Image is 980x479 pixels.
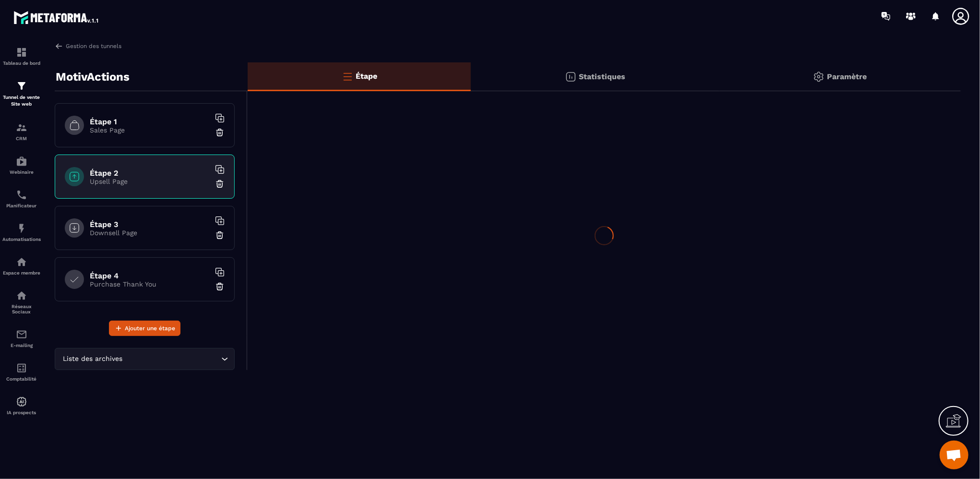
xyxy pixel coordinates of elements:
[2,410,41,415] p: IA prospects
[90,117,210,126] h6: Étape 1
[125,323,175,333] span: Ajouter une étape
[215,282,225,291] img: trash
[579,72,625,81] p: Statistiques
[2,237,41,242] p: Automatisations
[2,73,41,115] a: formationformationTunnel de vente Site web
[16,396,27,407] img: automations
[16,156,27,167] img: automations
[2,355,41,389] a: accountantaccountantComptabilité
[16,256,27,268] img: automations
[2,169,41,175] p: Webinaire
[13,9,100,26] img: logo
[2,322,41,355] a: emailemailE-mailing
[940,441,968,469] div: Ouvrir le chat
[2,343,41,348] p: E-mailing
[2,182,41,216] a: schedulerschedulerPlanificateur
[827,72,867,81] p: Paramètre
[61,354,125,364] span: Liste des archives
[125,354,219,364] input: Search for option
[2,376,41,382] p: Comptabilité
[90,220,210,229] h6: Étape 3
[55,348,235,370] div: Search for option
[55,42,63,50] img: arrow
[16,47,27,58] img: formation
[2,270,41,275] p: Espace membre
[16,122,27,133] img: formation
[565,71,576,83] img: stats.20deebd0.svg
[2,148,41,182] a: automationsautomationsWebinaire
[2,60,41,66] p: Tableau de bord
[2,249,41,283] a: automationsautomationsEspace membre
[215,230,225,240] img: trash
[2,94,41,108] p: Tunnel de vente Site web
[813,71,825,83] img: setting-gr.5f69749f.svg
[16,329,27,340] img: email
[2,115,41,148] a: formationformationCRM
[342,71,353,82] img: bars-o.4a397970.svg
[215,179,225,189] img: trash
[2,39,41,73] a: formationformationTableau de bord
[16,290,27,301] img: social-network
[2,304,41,314] p: Réseaux Sociaux
[109,321,180,336] button: Ajouter une étape
[55,42,121,50] a: Gestion des tunnels
[2,216,41,249] a: automationsautomationsAutomatisations
[56,67,130,86] p: MotivActions
[90,280,210,288] p: Purchase Thank You
[90,178,210,185] p: Upsell Page
[2,136,41,141] p: CRM
[16,362,27,374] img: accountant
[90,271,210,280] h6: Étape 4
[16,223,27,234] img: automations
[90,229,210,237] p: Downsell Page
[2,203,41,208] p: Planificateur
[215,128,225,137] img: trash
[90,126,210,134] p: Sales Page
[356,72,377,81] p: Étape
[2,283,41,322] a: social-networksocial-networkRéseaux Sociaux
[16,80,27,92] img: formation
[90,168,210,178] h6: Étape 2
[16,189,27,201] img: scheduler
